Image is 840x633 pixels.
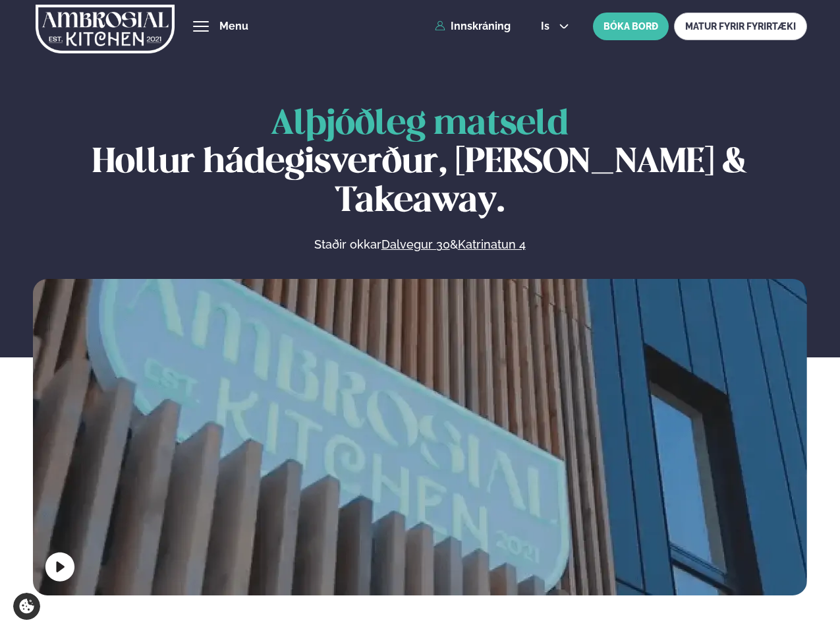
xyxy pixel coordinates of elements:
[541,21,553,32] span: is
[171,237,669,253] p: Staðir okkar &
[458,237,526,253] a: Katrinatun 4
[435,20,511,32] a: Innskráning
[593,13,669,40] button: BÓKA BORÐ
[36,2,175,56] img: logo
[13,593,40,620] a: Cookie settings
[33,105,807,221] h1: Hollur hádegisverður, [PERSON_NAME] & Takeaway.
[530,21,580,32] button: is
[381,237,450,253] a: Dalvegur 30
[271,108,569,141] span: Alþjóðleg matseld
[193,18,209,34] button: hamburger
[674,13,807,40] a: MATUR FYRIR FYRIRTÆKI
